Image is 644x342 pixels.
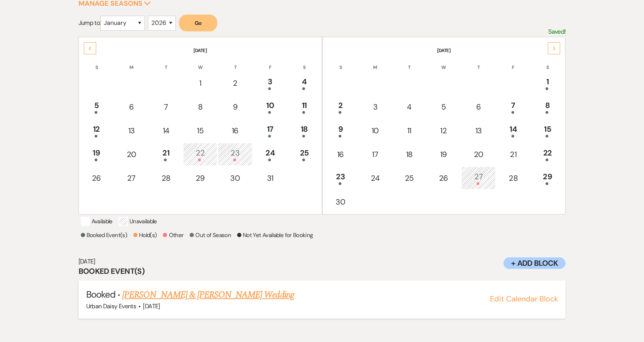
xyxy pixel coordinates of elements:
[118,172,144,184] div: 27
[118,149,144,160] div: 20
[179,15,217,31] button: Go
[80,55,113,71] th: S
[397,125,422,136] div: 11
[397,149,422,160] div: 18
[503,257,565,269] button: + Add Block
[257,123,283,137] div: 17
[501,149,526,160] div: 21
[393,55,426,71] th: T
[465,101,492,113] div: 6
[187,101,213,113] div: 8
[183,55,217,71] th: W
[490,295,558,303] button: Edit Calendar Block
[323,38,565,54] th: [DATE]
[119,217,157,226] p: Unavailable
[292,76,316,90] div: 4
[190,231,231,240] p: Out of Season
[222,147,248,161] div: 23
[328,149,354,160] div: 16
[222,172,248,184] div: 30
[292,147,316,161] div: 25
[222,101,248,113] div: 9
[79,257,566,266] h6: [DATE]
[154,125,178,136] div: 14
[154,172,178,184] div: 28
[114,55,149,71] th: M
[323,55,358,71] th: S
[431,125,456,136] div: 12
[79,19,101,27] span: Jump to:
[548,27,565,37] p: Saved!
[531,55,565,71] th: S
[535,123,560,137] div: 15
[154,147,178,161] div: 21
[257,172,283,184] div: 31
[535,147,560,161] div: 22
[122,288,294,302] a: [PERSON_NAME] & [PERSON_NAME] Wedding
[222,125,248,136] div: 16
[431,149,456,160] div: 19
[397,172,422,184] div: 25
[81,217,113,226] p: Available
[461,55,496,71] th: T
[426,55,460,71] th: W
[328,100,354,114] div: 2
[84,172,109,184] div: 26
[465,149,492,160] div: 20
[535,171,560,185] div: 29
[187,125,213,136] div: 15
[328,171,354,185] div: 23
[535,100,560,114] div: 8
[359,55,392,71] th: M
[253,55,287,71] th: F
[363,172,388,184] div: 24
[257,147,283,161] div: 24
[163,231,184,240] p: Other
[187,172,213,184] div: 29
[431,101,456,113] div: 5
[86,302,136,310] span: Urban Daisy Events
[133,231,157,240] p: Hold(s)
[154,101,178,113] div: 7
[465,171,492,185] div: 27
[501,123,526,137] div: 14
[84,147,109,161] div: 19
[288,55,321,71] th: S
[257,100,283,114] div: 10
[501,100,526,114] div: 7
[118,101,144,113] div: 6
[431,172,456,184] div: 26
[118,125,144,136] div: 13
[187,147,213,161] div: 22
[187,77,213,89] div: 1
[328,196,354,208] div: 30
[397,101,422,113] div: 4
[257,76,283,90] div: 3
[86,288,115,300] span: Booked
[84,100,109,114] div: 5
[149,55,182,71] th: T
[143,302,160,310] span: [DATE]
[218,55,252,71] th: T
[81,231,127,240] p: Booked Event(s)
[328,123,354,137] div: 9
[237,231,313,240] p: Not Yet Available for Booking
[363,149,388,160] div: 17
[501,172,526,184] div: 28
[292,123,316,137] div: 18
[84,123,109,137] div: 12
[465,125,492,136] div: 13
[363,125,388,136] div: 10
[497,55,530,71] th: F
[535,76,560,90] div: 1
[363,101,388,113] div: 3
[79,266,566,277] h3: Booked Event(s)
[292,100,316,114] div: 11
[80,38,321,54] th: [DATE]
[222,77,248,89] div: 2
